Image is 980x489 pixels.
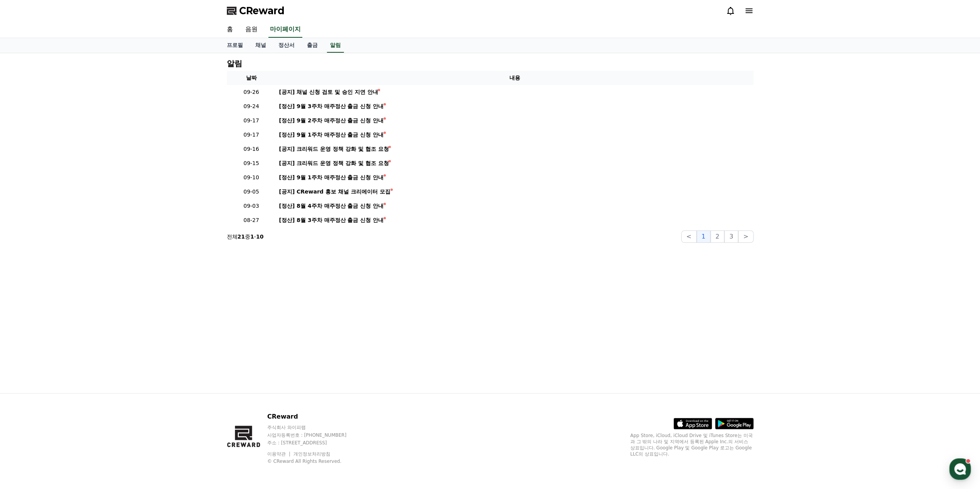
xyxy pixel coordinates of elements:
[279,159,389,167] div: [공지] 크리워드 운영 정책 강화 및 협조 요청
[230,145,273,153] p: 09-16
[2,244,51,263] a: 홈
[279,174,384,182] div: [정산] 9월 1주차 매주정산 출금 신청 안내
[279,216,750,224] a: [정산] 8월 3주차 매주정산 출금 신청 안내
[279,188,750,196] a: [공지] CReward 홍보 채널 크리에이터 모집
[119,255,128,262] span: 설정
[70,256,80,262] span: 대화
[230,159,273,167] p: 09-15
[51,244,99,263] a: 대화
[267,451,291,457] a: 이용약관
[279,131,750,139] a: [정산] 9월 1주차 매주정산 출금 신청 안내
[267,458,361,464] p: © CReward All Rights Reserved.
[276,71,754,85] th: 내용
[279,102,384,110] div: [정산] 9월 3주차 매주정산 출금 신청 안내
[738,230,753,243] button: >
[279,216,384,224] div: [정산] 8월 3주차 매주정산 출금 신청 안내
[279,131,384,139] div: [정산] 9월 1주차 매주정산 출금 신청 안내
[267,440,361,446] p: 주소 : [STREET_ADDRESS]
[239,5,285,17] span: CReward
[230,188,273,196] p: 09-05
[279,159,750,167] a: [공지] 크리워드 운영 정책 강화 및 협조 요청
[250,234,254,240] strong: 1
[238,234,245,240] strong: 21
[697,230,710,243] button: 1
[227,71,276,85] th: 날짜
[279,174,750,182] a: [정산] 9월 1주차 매주정산 출금 신청 안내
[724,230,738,243] button: 3
[279,145,389,153] div: [공지] 크리워드 운영 정책 강화 및 협조 요청
[279,117,384,125] div: [정산] 9월 2주차 매주정산 출금 신청 안내
[230,88,273,96] p: 09-26
[230,216,273,224] p: 08-27
[221,38,249,53] a: 프로필
[293,451,330,457] a: 개인정보처리방침
[710,230,724,243] button: 2
[239,22,264,38] a: 음원
[221,22,239,38] a: 홈
[268,22,302,38] a: 마이페이지
[249,38,272,53] a: 채널
[279,117,750,125] a: [정산] 9월 2주차 매주정산 출금 신청 안내
[279,88,378,96] div: [공지] 채널 신청 검토 및 승인 지연 안내
[267,432,361,438] p: 사업자등록번호 : [PHONE_NUMBER]
[279,145,750,153] a: [공지] 크리워드 운영 정책 강화 및 협조 요청
[279,102,750,110] a: [정산] 9월 3주차 매주정산 출금 신청 안내
[24,255,29,262] span: 홈
[681,230,696,243] button: <
[279,188,390,196] div: [공지] CReward 홍보 채널 크리에이터 모집
[279,202,384,210] div: [정산] 8월 4주차 매주정산 출금 신청 안내
[279,88,750,96] a: [공지] 채널 신청 검토 및 승인 지연 안내
[230,202,273,210] p: 09-03
[267,424,361,431] p: 주식회사 와이피랩
[99,244,148,263] a: 설정
[279,202,750,210] a: [정산] 8월 4주차 매주정산 출금 신청 안내
[327,38,344,53] a: 알림
[227,233,264,240] p: 전체 중 -
[256,234,263,240] strong: 10
[272,38,301,53] a: 정산서
[630,432,754,457] p: App Store, iCloud, iCloud Drive 및 iTunes Store는 미국과 그 밖의 나라 및 지역에서 등록된 Apple Inc.의 서비스 상표입니다. Goo...
[227,59,242,68] h4: 알림
[227,5,285,17] a: CReward
[230,117,273,125] p: 09-17
[301,38,324,53] a: 출금
[230,102,273,110] p: 09-24
[267,412,361,421] p: CReward
[230,174,273,182] p: 09-10
[230,131,273,139] p: 09-17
